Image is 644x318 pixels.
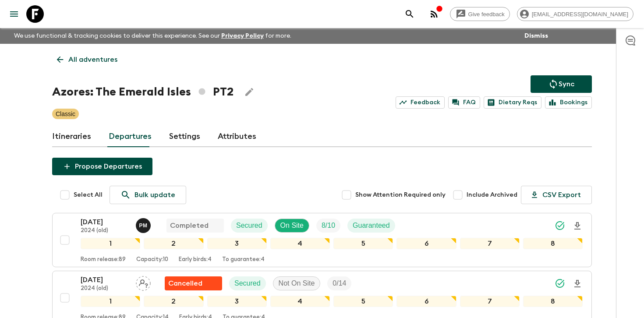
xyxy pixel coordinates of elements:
h1: Azores: The Emerald Isles PT2 [52,83,234,101]
p: [DATE] [81,275,129,285]
a: FAQ [448,96,480,109]
div: Secured [231,219,268,233]
div: Not On Site [273,276,321,290]
p: 2024 (old) [81,285,129,292]
button: [DATE]2024 (old)Paula MedeirosCompletedSecuredOn SiteTrip FillGuaranteed12345678Room release:89Ca... [52,213,592,267]
div: Flash Pack cancellation [165,276,222,290]
p: Sync [559,79,574,89]
p: Secured [236,220,262,231]
div: 3 [207,296,267,307]
p: [DATE] [81,217,129,227]
p: Guaranteed [353,220,390,231]
a: Give feedback [450,7,510,21]
button: Sync adventure departures to the booking engine [531,75,592,93]
span: Give feedback [464,11,510,18]
div: 4 [270,296,330,307]
div: Trip Fill [327,276,351,290]
p: Capacity: 10 [136,256,168,263]
a: Feedback [396,96,445,109]
button: CSV Export [521,186,592,204]
div: 1 [81,296,140,307]
div: 7 [460,238,520,249]
p: All adventures [68,54,117,65]
svg: Synced Successfully [555,220,565,231]
div: Secured [229,276,266,290]
svg: Download Onboarding [572,221,583,231]
a: All adventures [52,51,122,68]
span: Include Archived [467,191,517,199]
p: 2024 (old) [81,227,129,234]
button: Dismiss [522,30,550,42]
a: Dietary Reqs [484,96,541,109]
div: 7 [460,296,520,307]
p: 0 / 14 [333,278,346,289]
p: To guarantee: 4 [222,256,265,263]
div: 5 [333,238,393,249]
a: Bookings [545,96,592,109]
span: Show Attention Required only [355,191,446,199]
span: Select All [74,191,103,199]
a: Itineraries [52,126,91,147]
div: [EMAIL_ADDRESS][DOMAIN_NAME] [517,7,633,21]
div: 2 [144,296,203,307]
a: Bulk update [110,186,186,204]
div: 8 [523,238,583,249]
a: Privacy Policy [221,33,264,39]
p: Room release: 89 [81,256,126,263]
div: 1 [81,238,140,249]
svg: Synced Successfully [555,278,565,289]
span: [EMAIL_ADDRESS][DOMAIN_NAME] [527,11,633,18]
p: 8 / 10 [322,220,335,231]
p: Early birds: 4 [179,256,212,263]
span: Assign pack leader [136,279,151,286]
div: 3 [207,238,267,249]
button: search adventures [401,5,418,23]
span: Paula Medeiros [136,221,152,228]
p: Not On Site [279,278,315,289]
p: We use functional & tracking cookies to deliver this experience. See our for more. [11,28,295,44]
div: Trip Fill [316,219,340,233]
div: 4 [270,238,330,249]
a: Departures [109,126,152,147]
button: Edit Adventure Title [241,83,258,101]
div: 8 [523,296,583,307]
a: Settings [169,126,200,147]
button: Propose Departures [52,158,152,175]
div: 5 [333,296,393,307]
p: Bulk update [134,190,175,200]
p: Cancelled [168,278,202,289]
div: 6 [396,238,456,249]
button: menu [5,5,23,23]
p: Completed [170,220,209,231]
div: 6 [396,296,456,307]
p: Secured [234,278,261,289]
p: Classic [56,110,75,118]
p: On Site [280,220,304,231]
div: 2 [144,238,203,249]
svg: Download Onboarding [572,279,583,289]
a: Attributes [218,126,256,147]
div: On Site [275,219,309,233]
